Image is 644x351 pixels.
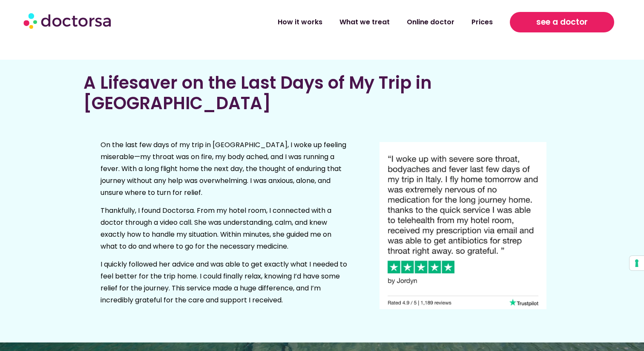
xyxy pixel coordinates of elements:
p: Thankfully, I found Doctorsa. From my hotel room, I connected with a doctor through a video call.... [101,205,350,252]
h2: A Lifesaver on the Last Days of My Trip in [GEOGRAPHIC_DATA] [83,73,561,113]
a: What we treat [331,12,398,32]
span: see a doctor [536,15,588,29]
nav: Menu [170,12,501,32]
a: Prices [463,12,501,32]
a: see a doctor [510,12,614,32]
a: Online doctor [398,12,463,32]
p: I quickly followed her advice and was able to get exactly what I needed to feel better for the tr... [101,258,350,306]
p: On the last few days of my trip in [GEOGRAPHIC_DATA], I woke up feeling miserable—my throat was o... [101,139,350,199]
button: Your consent preferences for tracking technologies [630,256,644,270]
a: How it works [269,12,331,32]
